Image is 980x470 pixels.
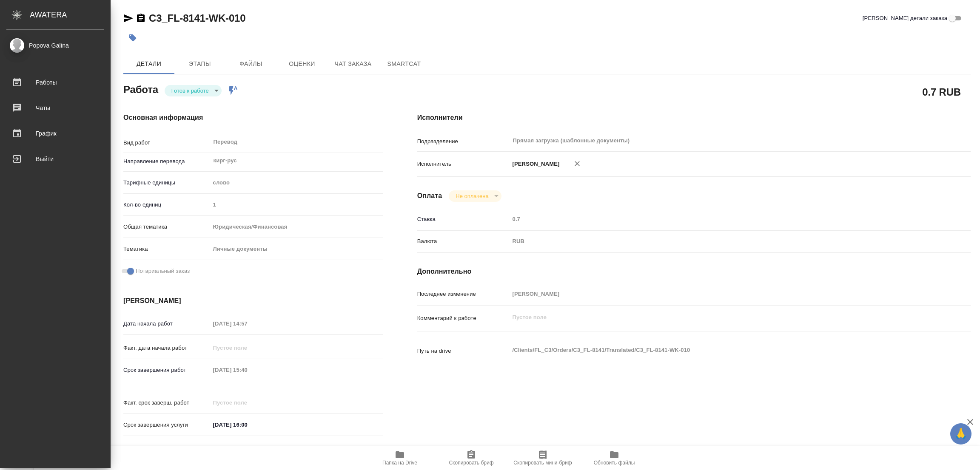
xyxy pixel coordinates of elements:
[136,267,190,275] span: Нотариальный заказ
[922,85,961,99] h2: 0.7 RUB
[417,237,510,246] p: Валюта
[210,198,383,211] input: Пустое поле
[6,127,104,140] div: График
[123,178,210,187] p: Тарифные единицы
[2,97,108,119] a: Чаты
[2,148,108,170] a: Выйти
[6,41,104,50] div: Popova Galina
[123,296,383,306] h4: [PERSON_NAME]
[578,446,650,470] button: Обновить файлы
[2,123,108,144] a: График
[449,460,493,466] span: Скопировать бриф
[417,290,510,298] p: Последнее изменение
[123,28,142,47] button: Добавить тэг
[210,220,383,234] div: Юридическая/Финансовая
[510,343,925,357] textarea: /Clients/FL_C3/Orders/C3_FL-8141/Translated/C3_FL-8141-WK-010
[2,72,108,93] a: Работы
[507,446,578,470] button: Скопировать мини-бриф
[6,102,104,114] div: Чаты
[417,191,442,201] h4: Оплата
[149,12,245,24] a: C3_FL-8141-WK-010
[382,460,417,466] span: Папка на Drive
[863,14,947,23] span: [PERSON_NAME] детали заказа
[568,154,587,173] button: Удалить исполнителя
[123,81,158,96] h2: Работа
[513,460,572,466] span: Скопировать мини-бриф
[128,59,169,69] span: Детали
[210,342,285,354] input: Пустое поле
[210,242,383,256] div: Личные документы
[136,13,146,23] button: Скопировать ссылку
[169,87,211,94] button: Готов к работе
[417,314,510,323] p: Комментарий к работе
[123,344,210,352] p: Факт. дата начала работ
[123,157,210,166] p: Направление перевода
[165,85,222,96] div: Готов к работе
[950,423,971,445] button: 🙏
[417,347,510,355] p: Путь на drive
[6,76,104,89] div: Работы
[210,419,285,431] input: ✎ Введи что-нибудь
[179,59,220,69] span: Этапы
[510,288,925,300] input: Пустое поле
[282,59,322,69] span: Оценки
[510,160,560,168] p: [PERSON_NAME]
[6,153,104,165] div: Выйти
[364,446,436,470] button: Папка на Drive
[123,201,210,209] p: Кол-во единиц
[210,396,285,409] input: Пустое поле
[123,366,210,374] p: Срок завершения работ
[123,139,210,147] p: Вид работ
[449,190,501,202] div: Готов к работе
[30,6,111,23] div: AWATERA
[210,317,285,330] input: Пустое поле
[417,215,510,224] p: Ставка
[417,266,971,277] h4: Дополнительно
[333,59,373,69] span: Чат заказа
[231,59,271,69] span: Файлы
[123,13,134,23] button: Скопировать ссылку для ЯМессенджера
[594,460,635,466] span: Обновить файлы
[510,234,925,249] div: RUB
[453,193,491,200] button: Не оплачена
[123,399,210,407] p: Факт. срок заверш. работ
[417,113,971,123] h4: Исполнители
[123,223,210,231] p: Общая тематика
[436,446,507,470] button: Скопировать бриф
[954,425,968,443] span: 🙏
[210,176,383,190] div: слово
[510,213,925,225] input: Пустое поле
[123,421,210,429] p: Срок завершения услуги
[417,160,510,168] p: Исполнитель
[384,59,424,69] span: SmartCat
[123,320,210,328] p: Дата начала работ
[210,364,285,376] input: Пустое поле
[123,113,383,123] h4: Основная информация
[123,245,210,253] p: Тематика
[417,137,510,146] p: Подразделение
